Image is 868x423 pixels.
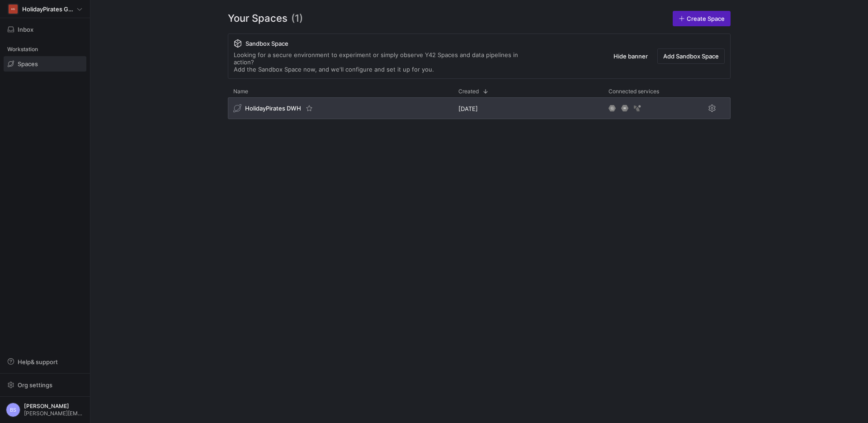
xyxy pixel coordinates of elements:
[18,26,33,33] span: Inbox
[245,40,288,47] span: Sandbox Space
[458,88,479,95] span: Created
[228,97,731,123] div: Press SPACE to select this row.
[245,105,301,112] span: HolidayPirates DWH
[609,88,659,95] span: Connected services
[291,11,303,26] span: (1)
[18,381,52,389] span: Org settings
[4,56,86,72] a: Spaces
[673,11,731,26] a: Create Space
[4,382,86,389] a: Org settings
[22,5,77,13] span: HolidayPirates GmBH
[608,48,654,64] button: Hide banner
[613,53,648,60] span: Hide banner
[4,354,86,370] button: Help& support
[234,51,537,73] div: Looking for a secure environment to experiment or simply observe Y42 Spaces and data pipelines in...
[458,105,478,112] span: [DATE]
[4,43,86,56] div: Workstation
[663,53,719,60] span: Add Sandbox Space
[9,5,18,14] div: HG
[233,88,248,95] span: Name
[4,377,86,393] button: Org settings
[687,15,725,22] span: Create Space
[18,358,58,365] span: Help & support
[6,403,20,417] div: BS
[24,403,84,409] span: [PERSON_NAME]
[657,48,725,64] button: Add Sandbox Space
[4,22,86,37] button: Inbox
[4,400,86,419] button: BS[PERSON_NAME][PERSON_NAME][EMAIL_ADDRESS][DOMAIN_NAME]
[24,410,84,417] span: [PERSON_NAME][EMAIL_ADDRESS][DOMAIN_NAME]
[18,60,38,67] span: Spaces
[228,11,288,26] span: Your Spaces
